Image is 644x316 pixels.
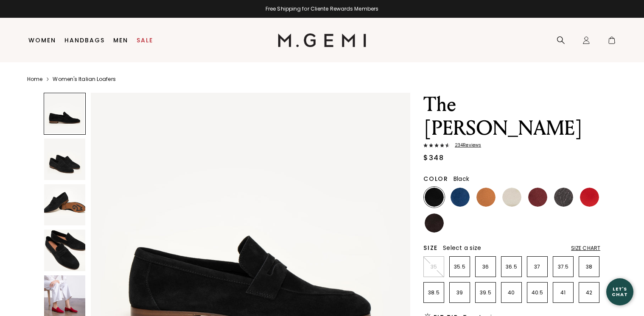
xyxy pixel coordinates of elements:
[423,93,600,140] h1: The [PERSON_NAME]
[476,263,496,270] p: 36
[443,244,481,252] span: Select a size
[502,188,521,207] img: Light Oatmeal
[425,188,444,207] img: Black
[450,289,470,296] p: 39
[553,263,573,270] p: 37.5
[476,188,496,207] img: Luggage
[137,37,153,44] a: Sale
[64,37,105,44] a: Handbags
[424,289,444,296] p: 38.5
[579,263,599,270] p: 38
[423,153,444,163] div: $348
[476,289,496,296] p: 39.5
[454,175,469,183] span: Black
[450,263,470,270] p: 35.5
[450,143,481,148] span: 234 Review s
[476,213,496,233] img: Sapphire
[571,245,600,252] div: Size Chart
[451,188,470,207] img: Navy
[554,188,573,207] img: Dark Gunmetal
[44,184,85,225] img: The Sacca Donna
[423,143,600,150] a: 234Reviews
[44,139,85,180] img: The Sacca Donna
[527,289,547,296] p: 40.5
[53,76,115,83] a: Women's Italian Loafers
[425,213,444,233] img: Dark Chocolate
[501,289,521,296] p: 40
[27,76,42,83] a: Home
[528,188,547,207] img: Burgundy
[278,33,367,47] img: M.Gemi
[579,289,599,296] p: 42
[527,263,547,270] p: 37
[28,37,56,44] a: Women
[501,263,521,270] p: 36.5
[113,37,128,44] a: Men
[44,230,85,271] img: The Sacca Donna
[553,289,573,296] p: 41
[502,213,521,233] img: Leopard
[423,175,448,182] h2: Color
[423,244,438,251] h2: Size
[606,286,633,297] div: Let's Chat
[580,188,599,207] img: Sunset Red
[424,263,444,270] p: 35
[451,213,470,233] img: Cocoa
